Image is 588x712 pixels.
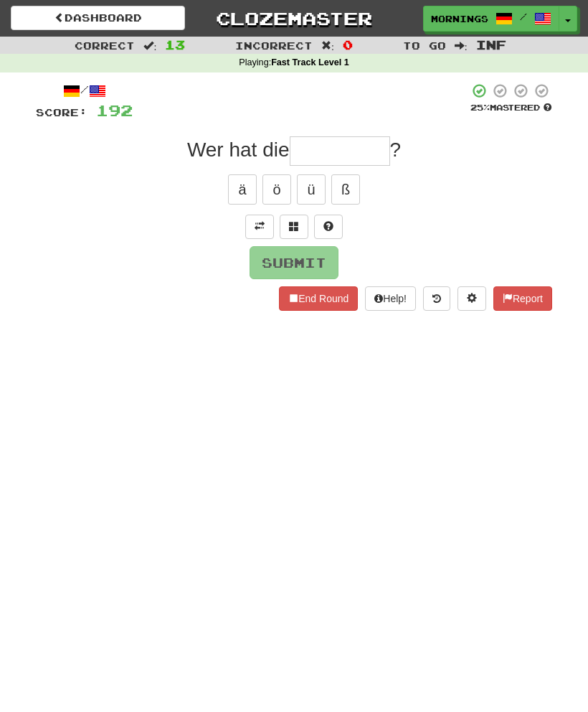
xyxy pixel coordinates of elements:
[390,139,402,161] span: ?
[262,174,291,205] button: ö
[331,174,360,205] button: ß
[36,106,87,118] span: Score:
[314,215,343,239] button: Single letter hint - you only get 1 per sentence and score half the points! alt+h
[520,11,527,22] span: /
[245,215,274,239] button: Toggle translation (alt+t)
[36,83,133,100] div: /
[321,40,334,50] span: :
[297,174,326,205] button: ü
[476,37,506,52] span: Inf
[423,286,450,311] button: Round history (alt+y)
[469,102,552,113] div: Mastered
[165,37,185,52] span: 13
[187,139,290,161] span: Wer hat die
[455,40,468,50] span: :
[280,215,308,239] button: Switch sentence to multiple choice alt+p
[423,6,559,32] a: MorningSky1558 /
[431,12,488,25] span: MorningSky1558
[143,40,156,50] span: :
[271,57,349,67] strong: Fast Track Level 1
[403,39,446,52] span: To go
[343,37,353,52] span: 0
[250,246,338,279] button: Submit
[207,6,381,31] a: Clozemaster
[235,39,313,52] span: Incorrect
[11,6,185,30] a: Dashboard
[75,39,135,52] span: Correct
[228,174,257,205] button: ä
[493,286,552,311] button: Report
[365,286,416,311] button: Help!
[279,286,358,311] button: End Round
[96,101,133,119] span: 192
[470,103,490,112] span: 25 %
